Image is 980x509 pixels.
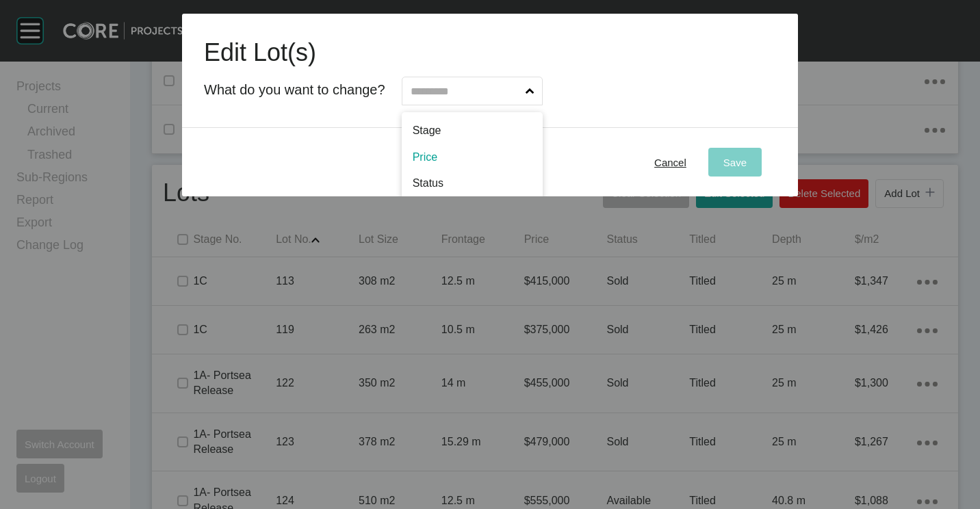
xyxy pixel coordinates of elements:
span: Cancel [654,157,686,168]
div: Status [402,170,543,196]
button: Cancel [639,148,701,177]
h1: Edit Lot(s) [204,36,776,70]
span: Save [723,157,747,168]
button: Save [708,148,762,177]
p: What do you want to change? [204,80,385,99]
div: Stage [402,112,543,144]
span: Show menu... [523,77,537,105]
div: Price [402,144,543,170]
